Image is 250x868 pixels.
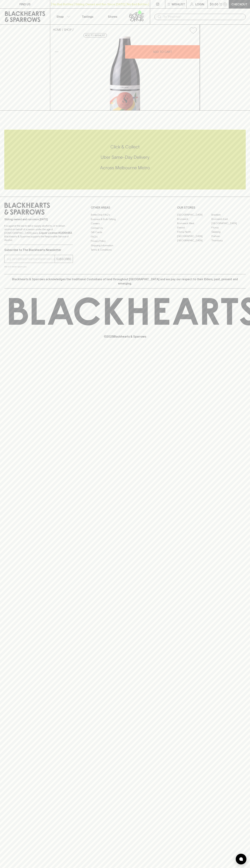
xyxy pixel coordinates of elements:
[53,28,61,31] a: HOME
[4,130,246,189] div: Call to action block
[177,225,211,230] a: Elwood
[4,165,246,171] h5: Across Melbourne Metro
[163,14,243,20] input: Try "Pinot noir"
[91,230,159,235] a: Gift Cards
[4,218,73,221] p: Sibling owned and run since [DATE]
[239,857,243,861] img: bubble-icon
[224,3,226,5] p: 0
[91,235,159,239] a: FAQ's
[50,37,200,110] img: 39003.png
[211,225,246,230] a: Fitzroy
[4,248,73,252] p: Subscribe to The Blackhearts Newsletter
[100,9,125,24] a: Stores
[19,2,31,6] p: FIND US
[75,9,100,24] a: Tastings
[177,238,211,243] a: [GEOGRAPHIC_DATA]
[4,144,246,150] h5: Click & Collect
[125,45,200,59] button: ADD TO CART
[177,213,211,217] a: [GEOGRAPHIC_DATA]
[55,255,73,263] button: SUBSCRIBE
[83,33,107,38] button: Add to wishlist
[91,239,159,243] a: Privacy Policy
[91,243,159,248] a: Shipping Information
[56,257,71,261] p: SUBSCRIBE
[177,221,211,225] a: Brunswick West
[211,230,246,234] a: Geelong
[177,230,211,234] a: Fitzroy North
[153,50,172,54] p: ADD TO CART
[172,2,185,6] p: Wishlist
[211,238,246,243] a: Thornbury
[177,234,211,238] a: [GEOGRAPHIC_DATA]
[56,14,64,19] p: Shop
[188,26,198,35] button: Add to wishlist
[177,217,211,221] a: Brunswick
[4,154,246,160] h5: Uber Same-Day Delivery
[195,2,204,6] p: Login
[211,213,246,217] a: Braddon
[108,14,117,19] p: Stores
[7,256,55,262] input: e.g. jane@blackheartsandsparrows.com.au
[91,226,159,230] a: Contact Us
[210,2,218,6] p: $0.00
[39,231,72,234] strong: Liquor License #32064953
[177,205,246,210] p: OUR STORES
[231,2,247,6] p: Checkout
[91,213,159,217] a: Bottle Drop FAQ's
[211,217,246,221] a: Brunswick East
[91,248,159,252] a: Terms & Conditions
[4,224,73,242] p: It is against the law to sell or supply alcohol to, or to obtain alcohol on behalf of a person un...
[50,9,75,24] button: Shop
[91,205,159,210] p: OTHER AREAS
[211,234,246,238] a: Prahran
[4,265,73,268] p: We will never spam you
[64,28,72,31] a: SHOP
[82,14,93,19] p: Tastings
[91,221,159,226] a: Careers
[211,221,246,225] a: [GEOGRAPHIC_DATA]
[7,277,243,286] p: Blackhearts & Sparrows acknowledges the traditional Custodians of land throughout [GEOGRAPHIC_DAT...
[91,217,159,221] a: Business & Bulk Gifting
